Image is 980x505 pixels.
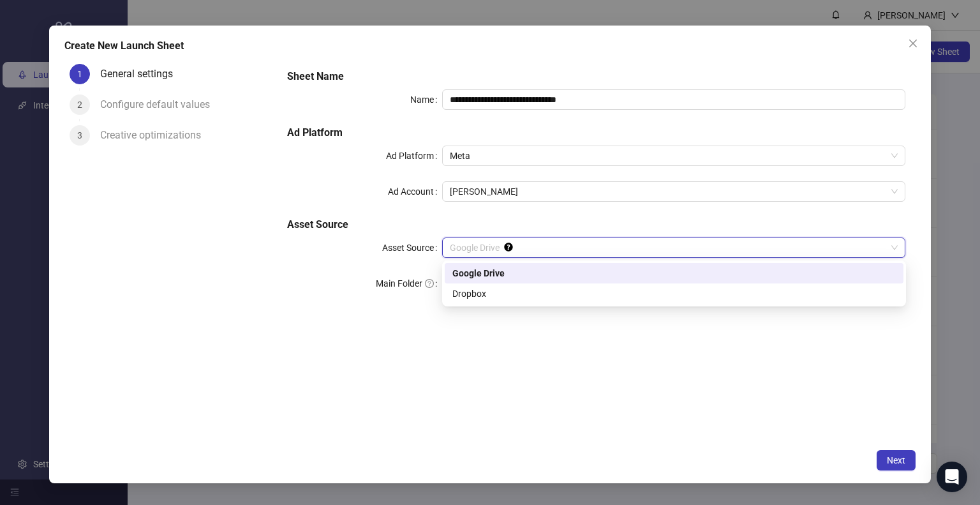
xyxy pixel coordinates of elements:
span: close [908,38,918,49]
h5: Sheet Name [287,69,905,84]
label: Name [410,89,442,110]
div: Create New Launch Sheet [64,38,916,54]
span: Google Drive [450,238,898,257]
div: Open Intercom Messenger [937,462,967,492]
span: Meta [450,146,898,165]
span: 2 [77,100,82,110]
button: Next [877,450,916,471]
div: Tooltip anchor [503,241,514,253]
span: 3 [77,130,82,140]
div: General settings [100,64,183,84]
label: Ad Platform [386,146,442,166]
div: Google Drive [452,266,896,280]
span: 1 [77,69,82,79]
div: Dropbox [445,283,903,304]
input: Name [442,89,906,110]
span: question-circle [425,279,434,288]
div: Google Drive [445,263,903,283]
h5: Asset Source [287,217,905,232]
span: Simon Pearce [450,182,898,201]
span: Next [887,455,905,465]
div: Dropbox [452,287,896,301]
label: Ad Account [388,181,442,202]
div: Creative optimizations [100,125,211,146]
label: Main Folder [376,273,442,294]
button: Close [903,33,923,54]
h5: Ad Platform [287,125,905,140]
div: Configure default values [100,94,220,115]
label: Asset Source [382,237,442,258]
